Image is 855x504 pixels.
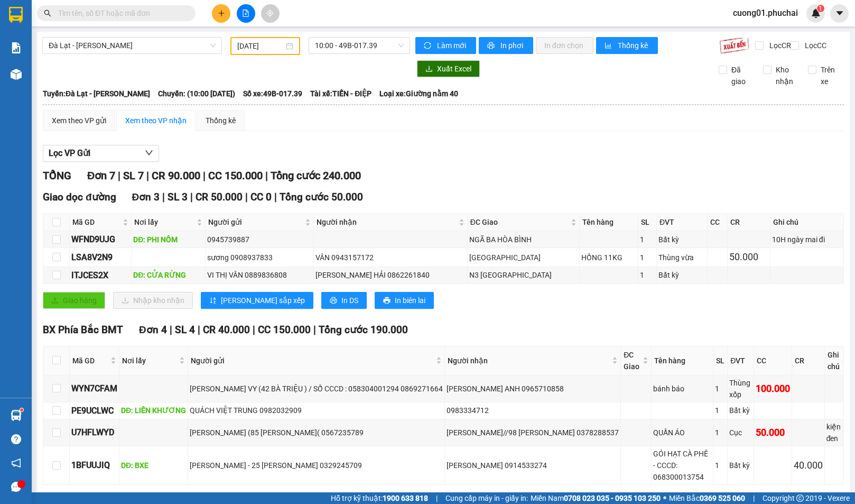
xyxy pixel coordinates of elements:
[49,146,90,160] span: Lọc VP Gửi
[500,40,525,51] span: In phơi
[770,214,844,231] th: Ghi chú
[713,346,728,375] th: SL
[70,446,119,485] td: 1BFUUJIQ
[469,234,578,245] div: NGÃ BA HÒA BÌNH
[11,69,22,80] img: warehouse-icon
[536,37,593,54] button: In đơn chọn
[580,214,638,231] th: Tên hàng
[212,4,230,23] button: plus
[663,496,666,500] span: ⚪️
[43,89,150,98] b: Tuyến: Đà Lạt - [PERSON_NAME]
[253,324,255,336] span: |
[11,458,21,468] span: notification
[700,494,745,502] strong: 0369 525 060
[765,40,793,51] span: Lọc CR
[445,492,528,504] span: Cung cấp máy in - giấy in:
[729,460,751,471] div: Bất kỳ
[243,88,302,99] span: Số xe: 49B-017.39
[436,492,438,504] span: |
[113,292,193,309] button: downloadNhập kho nhận
[624,349,640,372] span: ĐC Giao
[437,40,468,51] span: Làm mới
[70,248,132,267] td: LSA8V2N9
[207,252,312,263] div: sương 0908937833
[190,405,443,416] div: QUÁCH VIỆT TRUNG 0982032909
[162,191,165,203] span: |
[43,169,71,182] span: TỔNG
[754,346,792,375] th: CC
[146,169,149,182] span: |
[310,88,371,99] span: Tài xế: TIẾN - ĐIỆP
[190,427,443,438] div: [PERSON_NAME] (85 [PERSON_NAME]( 0567235789
[201,292,313,309] button: sort-ascending[PERSON_NAME] sắp xếp
[708,214,728,231] th: CC
[44,10,51,17] span: search
[772,234,842,245] div: 10H ngày mai đi
[198,324,200,336] span: |
[728,214,770,231] th: CR
[794,458,823,473] div: 40.000
[447,383,619,395] div: [PERSON_NAME] ANH 0965710858
[9,7,23,23] img: logo-vxr
[658,252,705,263] div: Thùng vừa
[816,64,844,87] span: Trên xe
[271,169,361,182] span: Tổng cước 240.000
[87,169,115,182] span: Đơn 7
[71,269,129,282] div: ITJCES2X
[756,381,790,396] div: 100.000
[11,482,21,492] span: message
[618,40,649,51] span: Thống kê
[658,269,705,281] div: Bất kỳ
[425,65,433,74] span: download
[196,191,243,203] span: CR 50.000
[729,250,768,264] div: 50.000
[280,191,363,203] span: Tổng cước 50.000
[729,377,751,400] div: Thùng xốp
[265,169,268,182] span: |
[218,10,225,17] span: plus
[20,408,23,411] sup: 1
[43,191,116,203] span: Giao dọc đường
[70,419,119,446] td: U7HFLWYD
[715,427,726,438] div: 1
[72,216,120,228] span: Mã GD
[11,410,22,421] img: warehouse-icon
[70,231,132,248] td: WFND9UJG
[375,292,434,309] button: printerIn biên lai
[321,292,367,309] button: printerIn DS
[796,494,804,502] span: copyright
[657,214,708,231] th: ĐVT
[653,383,711,395] div: bánh báo
[191,355,434,366] span: Người gửi
[190,460,443,471] div: [PERSON_NAME] - 25 [PERSON_NAME] 0329245709
[145,149,153,157] span: down
[756,425,790,440] div: 50.000
[383,297,391,305] span: printer
[70,375,119,402] td: WYN7CFAM
[245,191,248,203] span: |
[596,37,658,54] button: bar-chartThống kê
[207,269,312,281] div: VI THỊ VÂN 0889836808
[237,40,284,52] input: 05/10/2025
[469,252,578,263] div: [GEOGRAPHIC_DATA]
[190,191,193,203] span: |
[727,64,755,87] span: Đã giao
[729,427,751,438] div: Cục
[315,269,465,281] div: [PERSON_NAME] HẢI 0862261840
[669,492,745,504] span: Miền Bắc
[72,355,108,366] span: Mã GD
[315,252,465,263] div: VÂN 0943157172
[330,297,337,305] span: printer
[715,405,726,416] div: 1
[653,427,711,438] div: QUẦN ÁO
[424,42,433,50] span: sync
[71,251,129,264] div: LSA8V2N9
[203,169,206,182] span: |
[132,191,160,203] span: Đơn 3
[395,295,425,306] span: In biên lai
[71,404,117,417] div: PE9UCLWC
[242,10,249,17] span: file-add
[134,216,194,228] span: Nơi lấy
[437,63,471,75] span: Xuất Excel
[152,169,200,182] span: CR 90.000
